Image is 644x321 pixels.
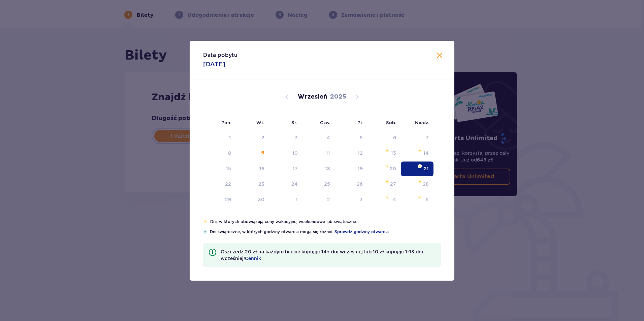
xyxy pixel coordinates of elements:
td: niedziela, 5 października 2025 [401,192,433,207]
td: czwartek, 18 września 2025 [302,162,335,176]
td: środa, 10 września 2025 [269,146,302,161]
div: 4 [327,134,330,141]
td: Not available. czwartek, 4 września 2025 [302,131,335,145]
small: Sob. [386,120,396,125]
div: 12 [358,150,363,156]
div: 9 [261,150,264,156]
td: sobota, 20 września 2025 [367,162,401,176]
div: 22 [225,181,231,187]
small: Niedz. [415,120,429,125]
td: sobota, 4 października 2025 [367,192,401,207]
td: sobota, 27 września 2025 [367,177,401,192]
td: Not available. wtorek, 2 września 2025 [236,131,269,145]
td: piątek, 3 października 2025 [335,192,367,207]
div: 26 [357,181,363,187]
p: 2025 [330,93,346,101]
small: Śr. [291,120,297,125]
div: Calendar [190,79,454,219]
div: 5 [360,134,363,141]
div: 25 [324,181,330,187]
td: piątek, 19 września 2025 [335,162,367,176]
td: środa, 1 października 2025 [269,192,302,207]
div: 8 [228,150,231,156]
div: 11 [326,150,330,156]
td: wtorek, 23 września 2025 [236,177,269,192]
td: Not available. niedziela, 7 września 2025 [401,131,433,145]
small: Czw. [320,120,330,125]
td: wtorek, 16 września 2025 [236,162,269,176]
div: 17 [293,165,298,172]
td: Selected. niedziela, 21 września 2025 [401,162,433,176]
td: środa, 24 września 2025 [269,177,302,192]
td: poniedziałek, 15 września 2025 [203,162,236,176]
td: Not available. poniedziałek, 8 września 2025 [203,146,236,161]
p: Wrzesień [298,93,327,101]
td: poniedziałek, 29 września 2025 [203,192,236,207]
small: Wt. [256,120,264,125]
div: 3 [295,134,298,141]
div: 23 [258,181,264,187]
td: niedziela, 28 września 2025 [401,177,433,192]
div: 13 [391,150,396,156]
div: 18 [325,165,330,172]
div: 10 [292,150,298,156]
td: piątek, 12 września 2025 [335,146,367,161]
div: 15 [226,165,231,172]
div: 20 [390,165,396,172]
div: 6 [393,134,396,141]
td: Not available. poniedziałek, 1 września 2025 [203,131,236,145]
td: niedziela, 14 września 2025 [401,146,433,161]
td: Not available. piątek, 5 września 2025 [335,131,367,145]
td: wtorek, 30 września 2025 [236,192,269,207]
div: 16 [259,165,264,172]
div: 27 [390,181,396,187]
td: Not available. sobota, 6 września 2025 [367,131,401,145]
td: czwartek, 25 września 2025 [302,177,335,192]
small: Pon. [221,120,231,125]
td: Not available. środa, 3 września 2025 [269,131,302,145]
div: 24 [291,181,298,187]
td: piątek, 26 września 2025 [335,177,367,192]
div: 1 [229,134,231,141]
div: 19 [358,165,363,172]
td: sobota, 13 września 2025 [367,146,401,161]
td: czwartek, 2 października 2025 [302,192,335,207]
small: Pt. [357,120,363,125]
div: 2 [261,134,264,141]
td: poniedziałek, 22 września 2025 [203,177,236,192]
td: czwartek, 11 września 2025 [302,146,335,161]
td: wtorek, 9 września 2025 [236,146,269,161]
td: środa, 17 września 2025 [269,162,302,176]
